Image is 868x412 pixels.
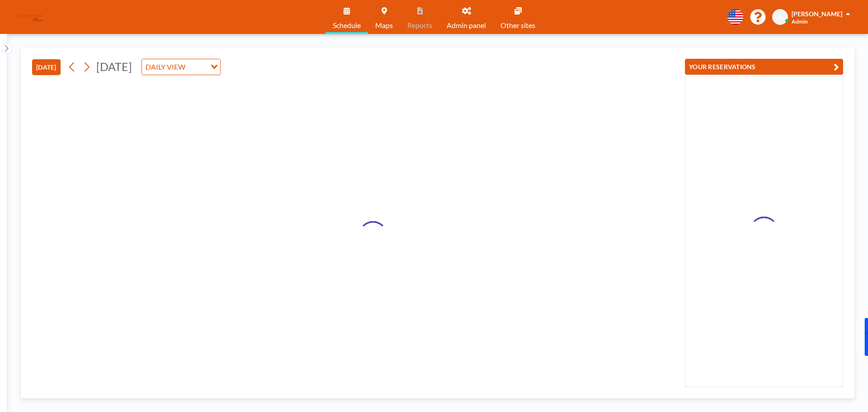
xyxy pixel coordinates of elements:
[792,18,808,25] span: Admin
[144,61,187,73] span: DAILY VIEW
[96,60,132,73] span: [DATE]
[32,59,61,75] button: [DATE]
[407,22,432,29] span: Reports
[778,13,783,21] span: A
[447,22,486,29] span: Admin panel
[792,10,842,18] span: [PERSON_NAME]
[188,61,205,73] input: Search for option
[685,59,843,75] button: YOUR RESERVATIONS
[14,8,47,26] img: organization-logo
[142,59,220,75] div: Search for option
[375,22,393,29] span: Maps
[500,22,535,29] span: Other sites
[333,22,361,29] span: Schedule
